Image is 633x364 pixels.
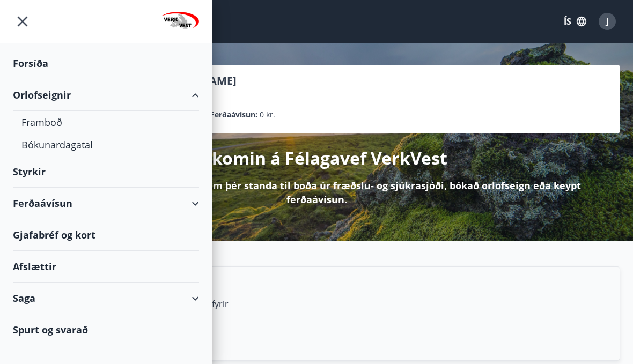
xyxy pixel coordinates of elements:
span: J [606,16,609,27]
div: Spurt og svarað [13,314,199,345]
div: Bókunardagatal [21,133,190,156]
img: union_logo [161,12,199,33]
button: J [594,9,620,34]
div: Afslættir [13,251,199,283]
div: Forsíða [13,48,199,79]
div: Orlofseignir [13,79,199,111]
button: ÍS [558,12,592,31]
p: Ferðaávísun : [210,109,257,121]
div: Framboð [21,111,190,133]
div: Ferðaávísun [13,188,199,219]
div: Gjafabréf og kort [13,219,199,251]
div: Styrkir [13,156,199,188]
p: Hér getur þú sótt um þá styrki sem þér standa til boða úr fræðslu- og sjúkrasjóði, bókað orlofsei... [30,179,603,206]
button: menu [13,12,32,31]
div: Saga [13,283,199,314]
span: 0 kr. [260,109,275,121]
p: Velkomin á Félagavef VerkVest [186,146,447,170]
